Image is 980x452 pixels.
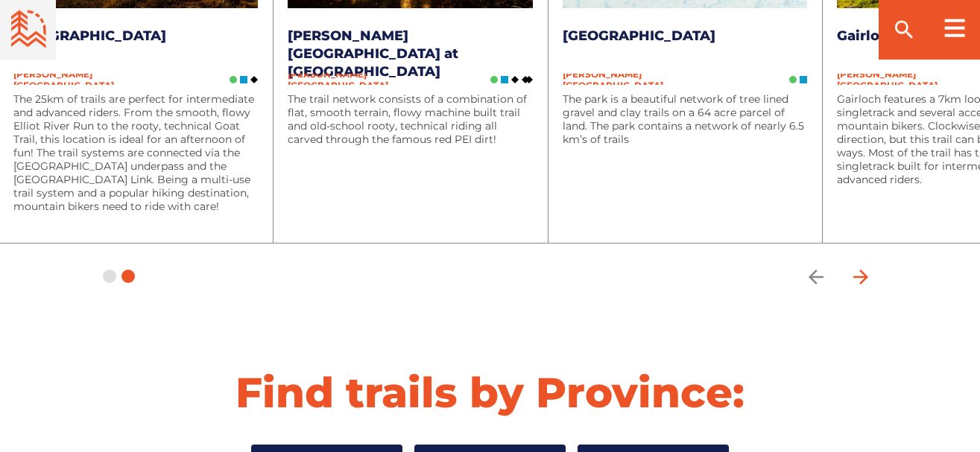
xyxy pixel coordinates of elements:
ion-icon: arrow forward [850,266,872,288]
a: Gairloch [837,28,897,44]
span: [PERSON_NAME][GEOGRAPHIC_DATA] [288,69,454,91]
img: Blue Square [501,76,508,83]
ion-icon: arrow back [805,266,827,288]
p: The trail network consists of a combination of flat, smooth terrain, flowy machine built trail an... [288,92,532,146]
img: Blue Square [240,76,247,83]
img: Blue Square [800,76,807,83]
img: Black Diamond [250,76,258,83]
h2: Find trails by Province: [104,366,876,418]
p: The park is a beautiful network of tree lined gravel and clay trails on a 64 acre parcel of land.... [563,92,807,146]
img: Double Black DIamond [522,76,533,83]
span: [PERSON_NAME][GEOGRAPHIC_DATA] [13,69,180,91]
a: [PERSON_NAME][GEOGRAPHIC_DATA] at [GEOGRAPHIC_DATA] [288,28,458,80]
img: Green Circle [789,76,797,83]
img: Green Circle [490,76,498,83]
img: Green Circle [230,76,237,83]
a: [GEOGRAPHIC_DATA] [563,28,715,44]
a: [GEOGRAPHIC_DATA] [13,28,166,44]
img: Black Diamond [511,76,519,83]
p: The 25km of trails are perfect for intermediate and advanced riders. From the smooth, flowy Ellio... [13,92,258,213]
span: [PERSON_NAME][GEOGRAPHIC_DATA] [563,69,729,91]
ion-icon: search [892,18,916,42]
